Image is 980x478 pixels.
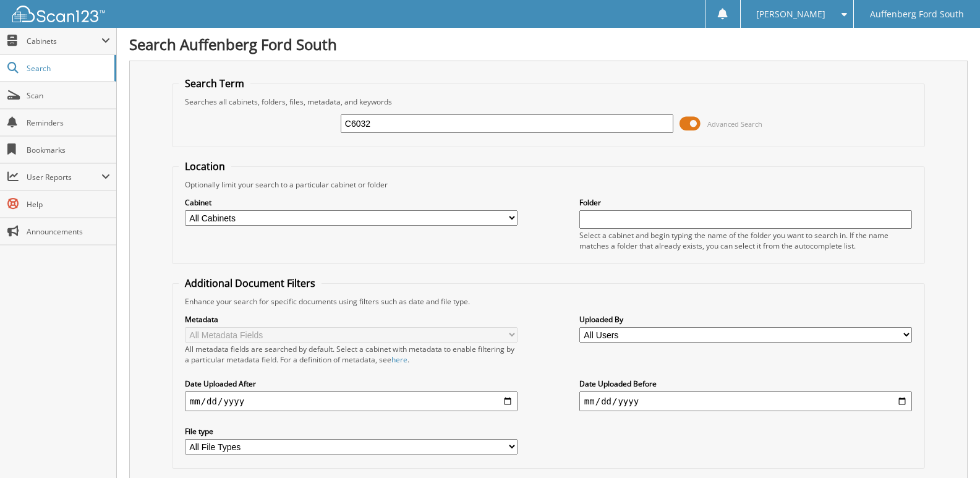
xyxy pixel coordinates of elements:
[579,230,912,251] div: Select a cabinet and begin typing the name of the folder you want to search in. If the name match...
[918,419,980,478] iframe: Chat Widget
[27,117,110,128] span: Reminders
[179,179,918,190] div: Optionally limit your search to a particular cabinet or folder
[27,226,110,237] span: Announcements
[12,6,105,22] img: scan123-logo-white.svg
[185,344,518,365] div: All metadata fields are searched by default. Select a cabinet with metadata to enable filtering b...
[756,11,825,18] span: [PERSON_NAME]
[579,378,912,389] label: Date Uploaded Before
[185,314,518,325] label: Metadata
[185,391,518,411] input: start
[179,276,322,290] legend: Additional Document Filters
[129,34,968,54] h1: Search Auffenberg Ford South
[27,36,101,46] span: Cabinets
[179,296,918,307] div: Enhance your search for specific documents using filters such as date and file type.
[391,354,407,365] a: here
[27,63,108,74] span: Search
[179,160,231,173] legend: Location
[27,145,110,155] span: Bookmarks
[579,391,912,411] input: end
[179,96,918,107] div: Searches all cabinets, folders, files, metadata, and keywords
[27,172,101,182] span: User Reports
[27,90,110,101] span: Scan
[707,119,762,129] span: Advanced Search
[870,11,964,18] span: Auffenberg Ford South
[579,314,912,325] label: Uploaded By
[185,426,518,437] label: File type
[179,77,250,90] legend: Search Term
[185,378,518,389] label: Date Uploaded After
[579,197,912,208] label: Folder
[185,197,518,208] label: Cabinet
[27,199,110,210] span: Help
